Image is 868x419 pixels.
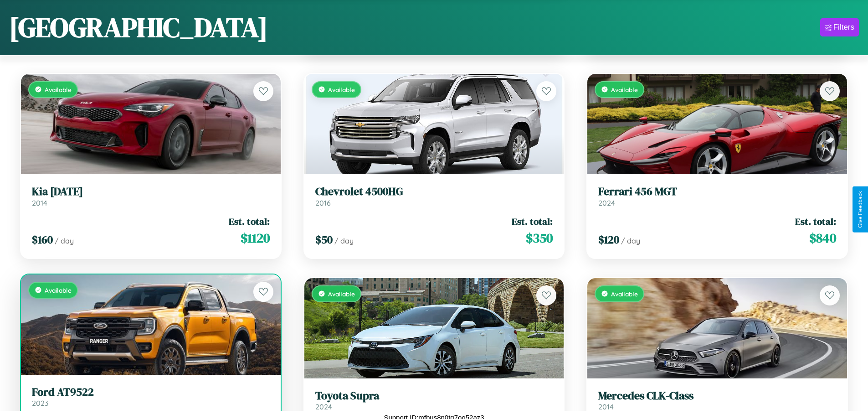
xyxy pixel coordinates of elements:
[45,86,72,93] span: Available
[598,185,836,198] h3: Ferrari 456 MGT
[9,9,268,46] h1: [GEOGRAPHIC_DATA]
[32,386,270,408] a: Ford AT95222023
[315,232,333,247] span: $ 50
[526,229,553,247] span: $ 350
[315,389,553,403] h3: Toyota Supra
[241,229,270,247] span: $ 1120
[598,402,614,411] span: 2014
[598,389,836,412] a: Mercedes CLK-Class2014
[32,398,48,408] span: 2023
[32,198,47,207] span: 2014
[55,236,74,245] span: / day
[598,185,836,207] a: Ferrari 456 MGT2024
[611,86,638,93] span: Available
[611,290,638,298] span: Available
[32,232,53,247] span: $ 160
[315,185,553,198] h3: Chevrolet 4500HG
[598,198,615,207] span: 2024
[328,290,355,298] span: Available
[32,185,270,198] h3: Kia [DATE]
[229,215,270,228] span: Est. total:
[795,215,836,228] span: Est. total:
[32,185,270,207] a: Kia [DATE]2014
[315,198,331,207] span: 2016
[512,215,553,228] span: Est. total:
[809,229,836,247] span: $ 840
[45,286,72,294] span: Available
[315,389,553,412] a: Toyota Supra2024
[833,23,854,32] div: Filters
[315,185,553,207] a: Chevrolet 4500HG2016
[857,191,863,228] div: Give Feedback
[315,402,332,411] span: 2024
[334,236,354,245] span: / day
[820,18,859,36] button: Filters
[598,389,836,403] h3: Mercedes CLK-Class
[32,386,270,399] h3: Ford AT9522
[621,236,640,245] span: / day
[598,232,619,247] span: $ 120
[328,86,355,93] span: Available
